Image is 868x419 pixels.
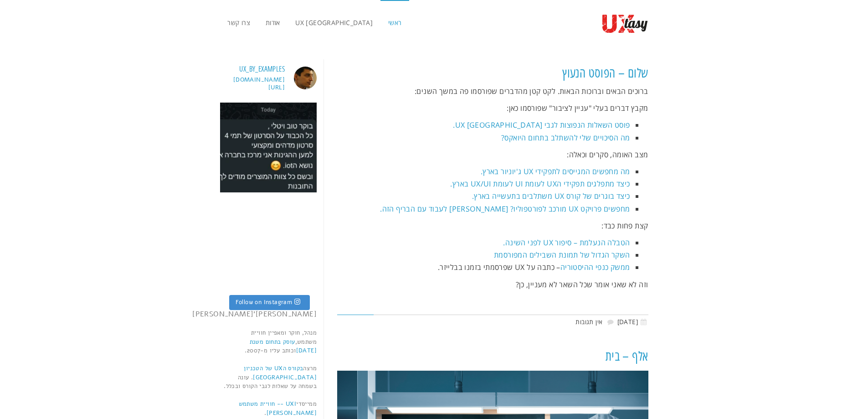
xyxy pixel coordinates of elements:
a: מחפשים פרויקט UX מורכב לפורטפוליו? [PERSON_NAME] לעבוד עם הבריף הזה. [380,204,630,214]
a: מה מחפשים המגייסים לתפקידי UX ג'יוניור בארץ. [481,166,630,176]
span: Follow on Instagram [236,298,293,306]
a: שלום – הפוסט הנעוץ [562,66,648,81]
font: [PERSON_NAME]'[PERSON_NAME] [192,309,317,319]
span: צרו קשר [227,18,250,27]
iframe: fb:comments Facebook Social Plugin [337,295,648,341]
p: קצת פחות כבד: [337,220,648,232]
p: מצב האומה, סקרים וכאלה: [337,149,648,161]
a: UXI -- חוויית משתמש [PERSON_NAME] [239,400,317,417]
span: ראשי [388,18,402,27]
img: יש תמורה לחפירה 😊 [220,103,317,193]
a: פוסט השאלות הנפוצות לגבי UX [GEOGRAPHIC_DATA]. [453,120,630,130]
img: UXtasy [602,14,648,34]
a: Instagram Follow on Instagram [229,295,310,310]
p: ברוכים הבאים וברוכות הבאות. לקט קטן מהדברים שפורסמו פה במשך השנים: [337,85,648,98]
span: אודות [266,18,280,27]
a: כיצד מתפלגים תפקידי הUX לעומת UI לעומת UX/UI בארץ. [450,179,630,189]
a: ממשק כנפי ההיסטוריה [560,262,630,272]
h3: ux_by_examples [239,65,285,74]
a: כיצד בוגרים של קורס UX משתלבים בתעשייה בארץ. [472,191,630,201]
a: מה הסיכויים שלי להשתלב בתחום היואקס? [501,133,630,143]
svg: Instagram [294,298,300,305]
a: עוסק בתחום משנת [DATE] [250,338,317,355]
a: ux_by_examples [DOMAIN_NAME][URL] [220,65,317,92]
a: הטבלה הנעלמת – סיפור UX לפני השינה. [503,238,630,248]
li: – כתבה על UX שפרסמתי בזמנו בבלייזר. [337,261,630,274]
a: אלף – בית [606,349,648,364]
a: השקר הגדול של תמונת השבילים המפורסמת [494,250,630,260]
a: אין תגובות [575,317,602,326]
p: [DOMAIN_NAME][URL] [220,76,285,92]
span: UX [GEOGRAPHIC_DATA] [295,18,373,27]
a: בקורס הUX של הטכניון [GEOGRAPHIC_DATA] [244,364,317,382]
p: וזה לא שאני אומר שכל השאר לא מעניין, כן? [337,279,648,291]
time: [DATE] [617,317,648,326]
p: מקבץ דברים בעלי "עניין לציבור" שפורסמו כאן: [337,102,648,114]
